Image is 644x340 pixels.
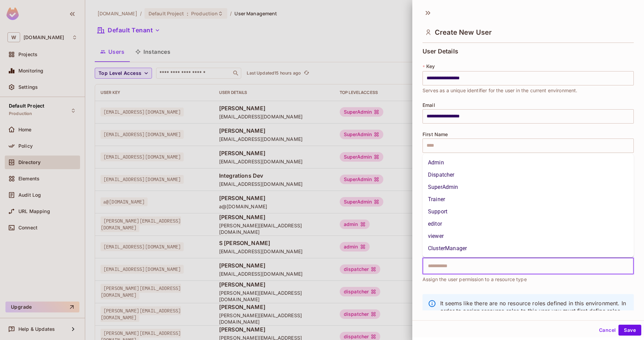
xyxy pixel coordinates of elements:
[423,169,634,181] li: Dispatcher
[423,157,634,169] li: Admin
[423,206,634,218] li: Support
[423,181,634,193] li: SuperAdmin
[426,64,435,69] span: Key
[630,265,631,266] button: Close
[423,132,448,137] span: First Name
[423,48,458,55] span: User Details
[423,276,527,283] span: Assign the user permission to a resource type
[435,28,492,36] span: Create New User
[423,230,634,242] li: viewer
[618,325,641,336] button: Save
[423,193,634,206] li: Trainer
[423,242,634,255] li: ClusterManager
[596,325,618,336] button: Cancel
[423,218,634,230] li: editor
[440,299,628,322] p: It seems like there are no resource roles defined in this environment. In order to assign resourc...
[423,87,578,94] span: Serves as a unique identifier for the user in the current environment.
[423,102,435,108] span: Email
